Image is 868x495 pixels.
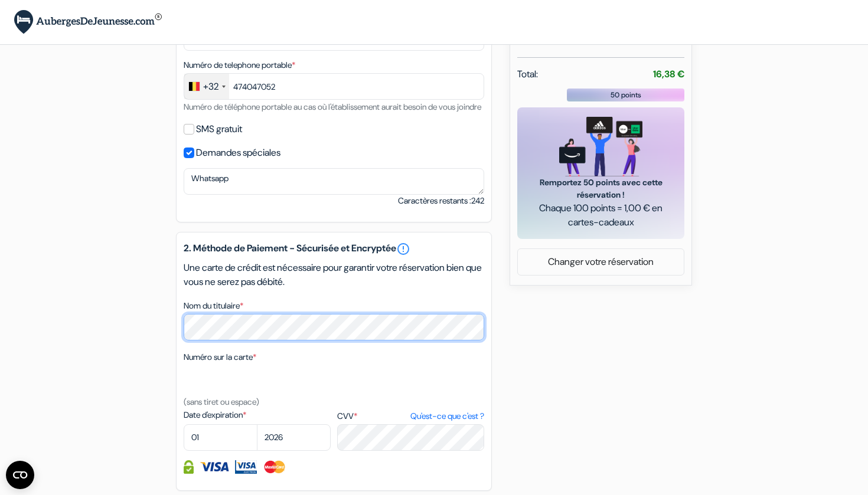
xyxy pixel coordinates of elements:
label: Numéro sur la carte [184,351,256,363]
span: 242 [471,195,484,206]
span: Total: [517,67,538,81]
p: Une carte de crédit est nécessaire pour garantir votre réservation bien que vous ne serez pas déb... [184,261,484,289]
span: Chaque 100 points = 1,00 € en cartes-cadeaux [531,201,670,230]
a: error_outline [396,242,410,256]
span: Remportez 50 points avec cette réservation ! [531,176,670,201]
label: SMS gratuit [196,121,242,137]
h5: 2. Méthode de Paiement - Sécurisée et Encryptée [184,242,484,256]
label: Nom du titulaire [184,300,243,312]
small: Caractères restants : [398,195,484,207]
label: CVV [337,410,484,422]
img: Visa Electron [235,460,256,474]
label: Date d'expiration [184,409,331,421]
div: Belgium (België): +32 [184,74,229,99]
small: (sans tiret ou espace) [184,396,259,407]
img: Visa [200,460,229,474]
img: Information de carte de crédit entièrement encryptée et sécurisée [184,460,194,474]
label: Numéro de telephone portable [184,59,295,71]
img: gift_card_hero_new.png [559,117,642,176]
div: +32 [203,80,218,94]
a: Changer votre réservation [518,251,684,273]
img: Master Card [263,460,287,474]
button: CMP-Widget öffnen [6,461,34,489]
strong: 16,38 € [653,68,684,80]
small: Numéro de téléphone portable au cas où l'établissement aurait besoin de vous joindre [184,101,481,112]
img: AubergesDeJeunesse.com [14,10,162,34]
input: 470 12 34 56 [184,73,484,100]
span: 50 points [611,90,641,100]
a: Qu'est-ce que c'est ? [410,410,484,422]
label: Demandes spéciales [196,145,280,161]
